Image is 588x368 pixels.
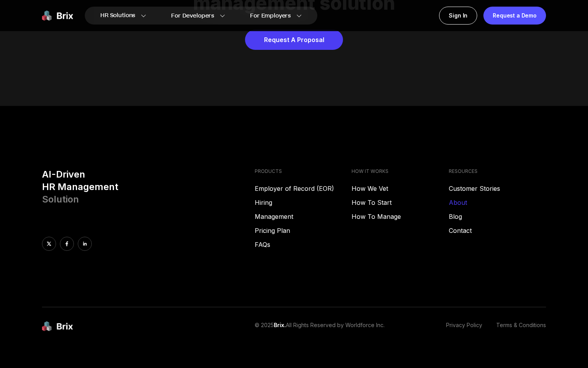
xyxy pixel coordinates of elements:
[446,321,482,332] a: Privacy Policy
[255,198,352,207] a: Hiring
[171,12,214,20] span: For Developers
[352,212,449,221] a: How To Manage
[449,184,546,193] a: Customer Stories
[439,7,477,25] a: Sign In
[42,194,79,205] span: Solution
[100,9,135,22] span: HR Solutions
[496,321,546,332] a: Terms & Conditions
[42,168,248,206] h3: AI-Driven HR Management
[449,226,546,235] a: Contact
[255,168,352,174] h4: PRODUCTS
[449,212,546,221] a: Blog
[245,30,343,50] a: Request A Proposal
[255,321,385,332] p: © 2025 All Rights Reserved by Worldforce Inc.
[483,7,546,25] a: Request a Demo
[250,12,291,20] span: For Employers
[352,198,449,207] a: How To Start
[255,240,352,249] a: FAQs
[255,184,352,193] a: Employer of Record (EOR)
[274,322,286,328] span: Brix.
[449,168,546,174] h4: RESOURCES
[449,198,546,207] a: About
[255,212,352,221] a: Management
[352,168,449,174] h4: HOW IT WORKS
[352,184,449,193] a: How We Vet
[42,321,73,332] img: brix
[255,226,352,235] a: Pricing Plan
